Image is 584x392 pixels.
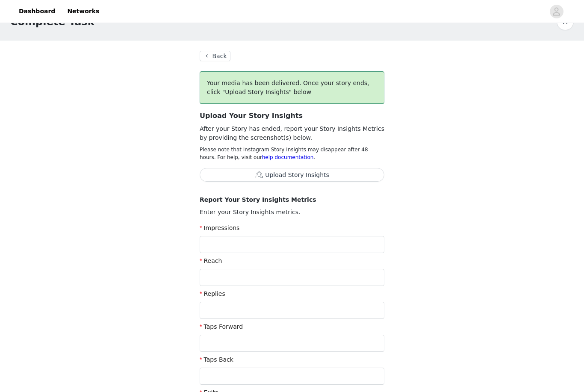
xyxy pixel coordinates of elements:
label: Replies [200,290,225,297]
p: Report Your Story Insights Metrics [200,195,384,204]
button: Upload Story Insights [200,168,384,182]
p: After your Story has ended, report your Story Insights Metrics by providing the screenshot(s) below. [200,124,384,142]
label: Taps Forward [200,323,243,330]
span: Your media has been delivered. Once your story ends, click "Upload Story Insights" below [207,80,369,95]
h3: Upload Your Story Insights [200,111,384,121]
p: Please note that Instagram Story Insights may disappear after 48 hours. For help, visit our . [200,146,384,161]
label: Taps Back [200,356,233,363]
label: Impressions [200,224,239,231]
a: help documentation [262,154,314,160]
p: Enter your Story Insights metrics. [200,208,384,217]
a: Networks [62,2,104,21]
div: avatar [552,5,560,18]
label: Reach [200,257,222,264]
a: Dashboard [14,2,60,21]
button: Back [200,51,230,61]
span: Upload Story Insights [200,172,384,179]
